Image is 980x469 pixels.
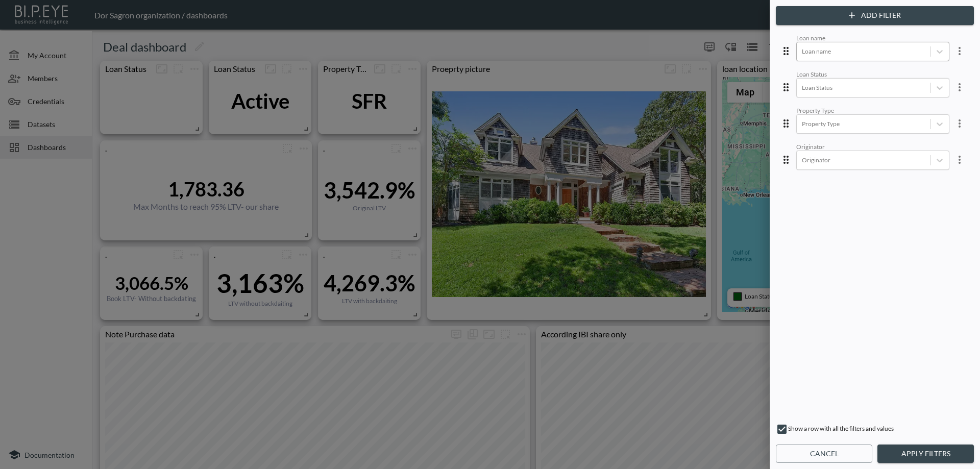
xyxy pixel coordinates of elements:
[796,107,949,114] div: Property Type
[949,77,970,97] button: more
[776,445,872,463] button: Cancel
[796,34,949,42] div: Loan name
[776,6,974,25] button: Add Filter
[877,445,974,463] button: Apply Filters
[949,113,970,134] button: more
[796,70,949,78] div: Loan Status
[949,41,970,61] button: more
[796,143,949,151] div: Originator
[776,423,974,439] div: Show a row with all the filters and values
[949,150,970,170] button: more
